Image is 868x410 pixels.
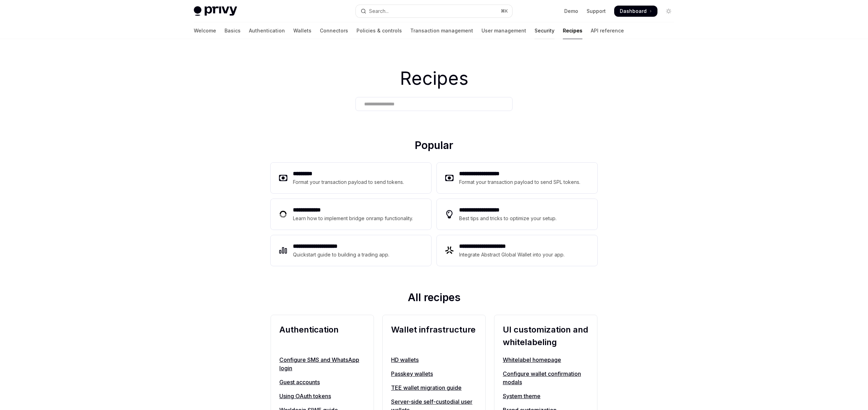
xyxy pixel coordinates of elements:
a: Policies & controls [356,22,402,39]
a: HD wallets [391,356,477,364]
a: Passkey wallets [391,370,477,378]
a: Wallets [293,22,311,39]
h2: Authentication [279,323,365,349]
a: Support [587,8,606,15]
div: Format your transaction payload to send tokens. [293,178,404,186]
h2: All recipes [271,291,597,306]
span: Dashboard [620,8,647,15]
a: Security [535,22,554,39]
a: Configure wallet confirmation modals [503,370,589,386]
a: **** **** ***Learn how to implement bridge onramp functionality. [271,199,431,230]
a: Configure SMS and WhatsApp login [279,356,365,372]
button: Toggle dark mode [663,6,674,17]
div: Integrate Abstract Global Wallet into your app. [459,251,565,259]
button: Open search [356,5,512,17]
h2: Wallet infrastructure [391,323,477,349]
a: Authentication [249,22,285,39]
a: API reference [591,22,624,39]
a: Welcome [194,22,216,39]
a: System theme [503,392,589,400]
a: Transaction management [410,22,473,39]
a: Connectors [320,22,348,39]
a: Basics [225,22,241,39]
div: Learn how to implement bridge onramp functionality. [293,214,415,223]
div: Quickstart guide to building a trading app. [293,251,390,259]
a: Demo [564,8,578,15]
a: TEE wallet migration guide [391,383,477,392]
div: Format your transaction payload to send SPL tokens. [459,178,581,186]
a: User management [481,22,526,39]
a: Recipes [563,22,582,39]
a: **** ****Format your transaction payload to send tokens. [271,163,431,193]
h2: UI customization and whitelabeling [503,323,589,349]
div: Search... [369,7,389,15]
img: light logo [194,6,237,16]
a: Whitelabel homepage [503,356,589,364]
a: Using OAuth tokens [279,392,365,400]
a: Guest accounts [279,378,365,386]
div: Best tips and tricks to optimize your setup. [459,214,558,223]
h2: Popular [271,139,597,154]
a: Dashboard [614,6,657,17]
span: ⌘ K [501,8,508,14]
